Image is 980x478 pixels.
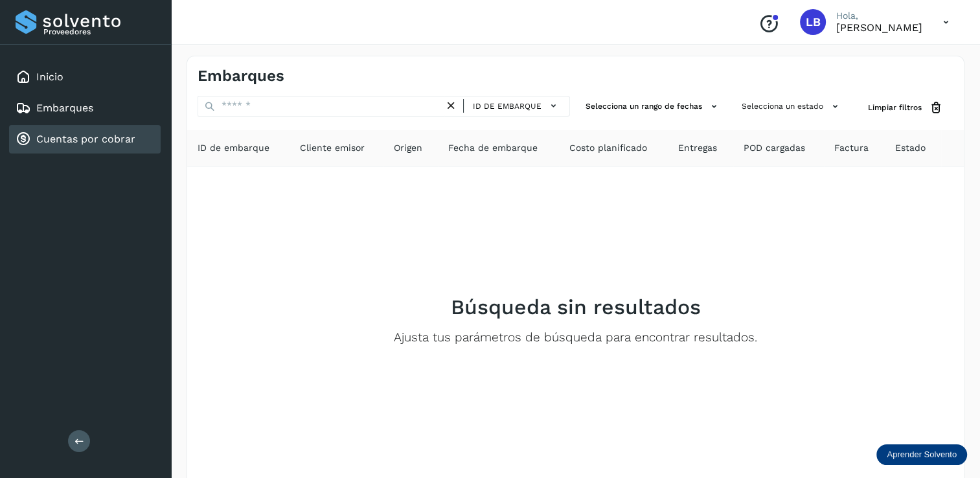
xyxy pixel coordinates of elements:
[36,133,135,145] a: Cuentas por cobrar
[569,141,647,155] span: Costo planificado
[744,141,805,155] span: POD cargadas
[198,141,269,155] span: ID de embarque
[300,141,365,155] span: Cliente emisor
[394,330,757,345] p: Ajusta tus parámetros de búsqueda para encontrar resultados.
[448,141,538,155] span: Fecha de embarque
[887,450,957,460] p: Aprender Solvento
[836,21,922,34] p: Leticia Bolaños Serrano
[9,94,161,122] div: Embarques
[43,27,155,36] p: Proveedores
[451,295,701,319] h2: Búsqueda sin resultados
[858,96,953,120] button: Limpiar filtros
[36,71,63,83] a: Inicio
[736,96,847,117] button: Selecciona un estado
[834,141,869,155] span: Factura
[473,100,541,112] span: ID de embarque
[9,63,161,91] div: Inicio
[895,141,926,155] span: Estado
[868,102,922,113] span: Limpiar filtros
[876,444,967,465] div: Aprender Solvento
[394,141,422,155] span: Origen
[9,125,161,154] div: Cuentas por cobrar
[198,67,284,85] h4: Embarques
[836,10,922,21] p: Hola,
[580,96,726,117] button: Selecciona un rango de fechas
[36,102,93,114] a: Embarques
[678,141,717,155] span: Entregas
[469,97,564,115] button: ID de embarque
